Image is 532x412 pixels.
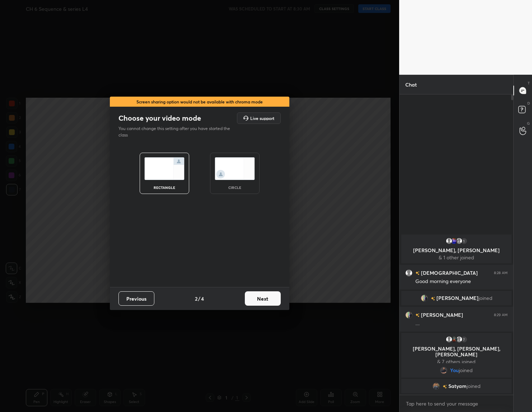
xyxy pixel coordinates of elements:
p: G [527,121,530,126]
div: 1 [460,237,467,245]
img: 3cff8d2ea62844fe93e184319b5c960a.jpg [420,295,428,302]
p: Chat [400,75,423,94]
img: no-rating-badge.077c3623.svg [415,314,420,318]
h6: [PERSON_NAME] [420,311,463,319]
img: ad4047ff7b414626837a6f128a8734e9.jpg [450,237,457,245]
span: joined [466,383,480,389]
h6: [DEMOGRAPHIC_DATA] [420,269,478,277]
img: no-rating-badge.077c3623.svg [415,272,420,276]
h4: 4 [201,295,204,302]
img: normalScreenIcon.ae25ed63.svg [144,157,185,180]
div: 7 [460,336,467,343]
span: You [450,367,459,373]
img: default.png [405,269,412,277]
div: .... [415,320,508,327]
span: [PERSON_NAME] [436,295,478,301]
img: default.png [445,336,452,343]
p: & 7 others joined [406,359,507,365]
h4: 2 [195,295,197,302]
p: [PERSON_NAME], [PERSON_NAME] [406,247,507,253]
img: no-rating-badge.077c3623.svg [430,297,435,301]
div: Good morning everyone [415,278,508,285]
div: 8:28 AM [494,271,508,275]
h4: / [198,295,200,302]
img: 3cff8d2ea62844fe93e184319b5c960a.jpg [405,311,412,319]
p: D [527,101,530,106]
h2: Choose your video mode [118,114,201,123]
img: circleScreenIcon.acc0effb.svg [215,157,255,180]
img: default.png [455,237,462,245]
p: T [528,80,530,86]
h5: Live support [250,116,274,120]
span: joined [478,295,492,301]
p: You cannot change this setting after you have started the class [118,125,235,138]
div: Screen sharing option would not be available with chroma mode [110,97,289,107]
div: rectangle [150,186,179,189]
img: 0ad16a00b46246918911c3094cf09853.jpg [450,336,457,343]
p: [PERSON_NAME], [PERSON_NAME], [PERSON_NAME] [406,346,507,357]
button: Previous [118,291,154,306]
div: circle [220,186,249,189]
p: & 1 other joined [406,255,507,260]
span: joined [459,367,473,373]
img: 7c3e05c03d7f4d3ab6fe99749250916d.jpg [432,383,439,390]
img: default.png [445,237,452,245]
button: Next [245,291,281,306]
img: no-rating-badge.077c3623.svg [442,385,447,389]
span: Satyam [448,383,466,389]
div: 8:29 AM [494,313,508,317]
img: 0020fdcc045b4a44a6896f6ec361806c.png [440,367,447,374]
div: grid [400,233,513,395]
img: default.png [455,336,462,343]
